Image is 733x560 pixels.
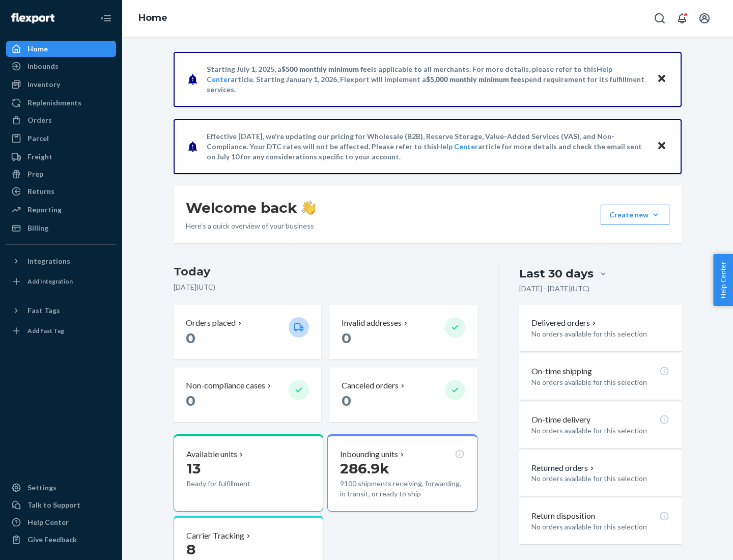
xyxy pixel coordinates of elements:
[96,8,116,29] button: Close Navigation
[186,392,195,409] span: 0
[186,449,237,460] p: Available units
[329,368,477,422] button: Canceled orders 0
[27,186,54,197] div: Returns
[6,166,116,182] a: Prep
[27,169,43,179] div: Prep
[186,380,265,391] p: Non-compliance cases
[6,480,116,496] a: Settings
[327,434,477,512] button: Inbounding units286.9k9100 shipments receiving, forwarding, in transit, or ready to ship
[27,483,57,493] div: Settings
[174,282,477,292] p: [DATE] ( UTC )
[426,75,521,83] span: $5,000 monthly minimum fee
[6,220,116,236] a: Billing
[27,535,77,545] div: Give Feedback
[186,479,280,489] p: Ready for fulfillment
[694,8,715,29] button: Open account menu
[340,479,464,499] p: 9100 shipments receiving, forwarding, in transit, or ready to ship
[519,266,594,282] div: Last 30 days
[207,64,647,95] p: Starting July 1, 2025, a is applicable to all merchants. For more details, please refer to this a...
[342,329,351,347] span: 0
[6,302,116,319] button: Fast Tags
[531,522,669,532] p: No orders available for this selection
[27,517,69,527] div: Help Center
[174,264,477,280] h3: Today
[301,201,316,215] img: hand-wave emoji
[6,58,116,74] a: Inbounds
[342,317,402,329] p: Invalid addresses
[531,366,592,377] p: On-time shipping
[519,284,589,294] p: [DATE] - [DATE] ( UTC )
[6,202,116,218] a: Reporting
[6,514,116,530] a: Help Center
[186,221,316,231] p: Here’s a quick overview of your business
[437,142,478,151] a: Help Center
[650,8,670,29] button: Open Search Box
[6,323,116,339] a: Add Fast Tag
[672,8,692,29] button: Open notifications
[531,329,669,339] p: No orders available for this selection
[27,79,60,90] div: Inventory
[27,133,49,144] div: Parcel
[6,183,116,200] a: Returns
[531,426,669,436] p: No orders available for this selection
[138,12,167,23] a: Home
[6,95,116,111] a: Replenishments
[342,392,351,409] span: 0
[27,44,48,54] div: Home
[27,115,52,125] div: Orders
[340,460,389,477] span: 286.9k
[174,368,321,422] button: Non-compliance cases 0
[186,329,195,347] span: 0
[531,473,669,484] p: No orders available for this selection
[601,205,669,225] button: Create new
[342,380,399,391] p: Canceled orders
[6,531,116,548] button: Give Feedback
[27,61,59,71] div: Inbounds
[531,377,669,387] p: No orders available for this selection
[6,41,116,57] a: Home
[531,317,598,329] button: Delivered orders
[531,414,590,426] p: On-time delivery
[6,273,116,290] a: Add Integration
[27,223,48,233] div: Billing
[186,199,316,217] h1: Welcome back
[174,305,321,359] button: Orders placed 0
[186,541,195,558] span: 8
[655,72,668,87] button: Close
[174,434,323,512] button: Available units13Ready for fulfillment
[186,317,236,329] p: Orders placed
[6,253,116,269] button: Integrations
[531,510,595,522] p: Return disposition
[130,4,176,33] ol: breadcrumbs
[329,305,477,359] button: Invalid addresses 0
[655,139,668,154] button: Close
[281,65,371,73] span: $500 monthly minimum fee
[27,277,73,286] div: Add Integration
[186,530,244,542] p: Carrier Tracking
[27,152,52,162] div: Freight
[340,449,398,460] p: Inbounding units
[11,13,54,23] img: Flexport logo
[207,131,647,162] p: Effective [DATE], we're updating our pricing for Wholesale (B2B), Reserve Storage, Value-Added Se...
[27,205,62,215] div: Reporting
[6,497,116,513] a: Talk to Support
[27,305,60,316] div: Fast Tags
[186,460,201,477] span: 13
[6,130,116,147] a: Parcel
[6,112,116,128] a: Orders
[27,326,64,335] div: Add Fast Tag
[27,256,70,266] div: Integrations
[6,149,116,165] a: Freight
[6,76,116,93] a: Inventory
[531,462,596,474] button: Returned orders
[27,98,81,108] div: Replenishments
[713,254,733,306] button: Help Center
[27,500,80,510] div: Talk to Support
